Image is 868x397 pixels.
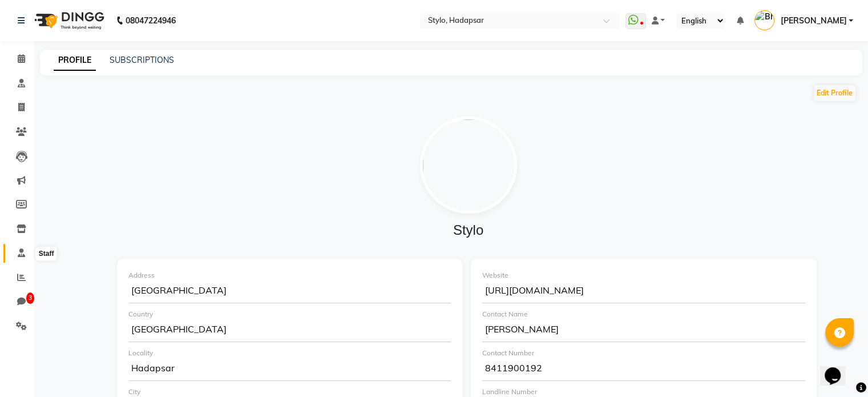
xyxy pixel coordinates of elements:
[128,387,451,397] div: City
[754,10,774,30] img: Bhushan Kolhe
[420,117,517,214] img: A6CEA944-D20B-4C36-B336-6DE088F17C67.jpg
[482,387,805,397] div: Landline Number
[128,280,451,303] div: [GEOGRAPHIC_DATA]
[126,5,176,37] b: 08047224946
[128,348,451,358] div: Locality
[110,55,174,65] a: SUBSCRIPTIONS
[814,85,855,101] button: Edit Profile
[820,351,857,386] iframe: chat widget
[482,319,805,342] div: [PERSON_NAME]
[36,247,57,261] div: Staff
[26,292,34,304] span: 3
[482,270,805,280] div: Website
[128,319,451,342] div: [GEOGRAPHIC_DATA]
[128,270,451,280] div: Address
[482,309,805,319] div: Contact Name
[128,309,451,319] div: Country
[54,50,96,71] a: PROFILE
[482,358,805,381] div: 8411900192
[128,358,451,381] div: Hadapsar
[3,292,31,311] a: 3
[482,348,805,358] div: Contact Number
[780,15,846,27] span: [PERSON_NAME]
[482,280,805,303] div: [URL][DOMAIN_NAME]
[118,222,819,239] h4: Stylo
[29,5,107,37] img: logo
